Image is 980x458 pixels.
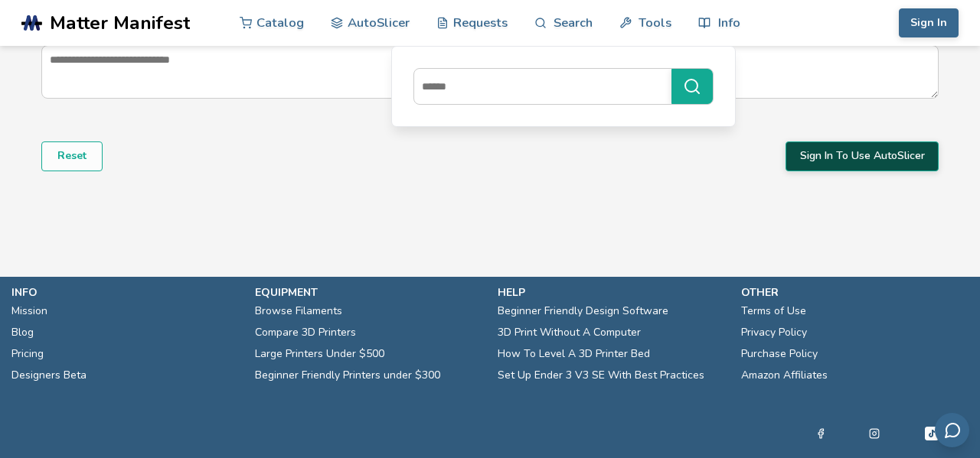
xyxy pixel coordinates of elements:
[255,284,483,300] p: equipment
[11,284,240,300] p: info
[50,12,190,34] span: Matter Manifest
[899,8,959,37] button: Sign In
[741,365,828,386] a: Amazon Affiliates
[11,300,47,322] a: Mission
[741,284,969,300] p: other
[741,322,807,343] a: Privacy Policy
[255,365,440,386] a: Beginner Friendly Printers under $300
[498,365,704,386] a: Set Up Ender 3 V3 SE With Best Practices
[11,343,44,365] a: Pricing
[815,424,826,443] a: Facebook
[741,343,818,365] a: Purchase Policy
[11,322,34,343] a: Blog
[741,300,806,322] a: Terms of Use
[869,424,880,443] a: Instagram
[935,413,969,447] button: Send feedback via email
[41,141,103,171] button: Reset
[786,141,939,171] button: Sign In To Use AutoSlicer
[498,343,650,365] a: How To Level A 3D Printer Bed
[255,322,356,343] a: Compare 3D Printers
[498,300,668,322] a: Beginner Friendly Design Software
[255,343,384,365] a: Large Printers Under $500
[923,424,941,443] a: Tiktok
[11,365,87,386] a: Designers Beta
[255,300,342,322] a: Browse Filaments
[42,46,938,98] textarea: Notes (optional)
[498,284,726,300] p: help
[498,322,641,343] a: 3D Print Without A Computer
